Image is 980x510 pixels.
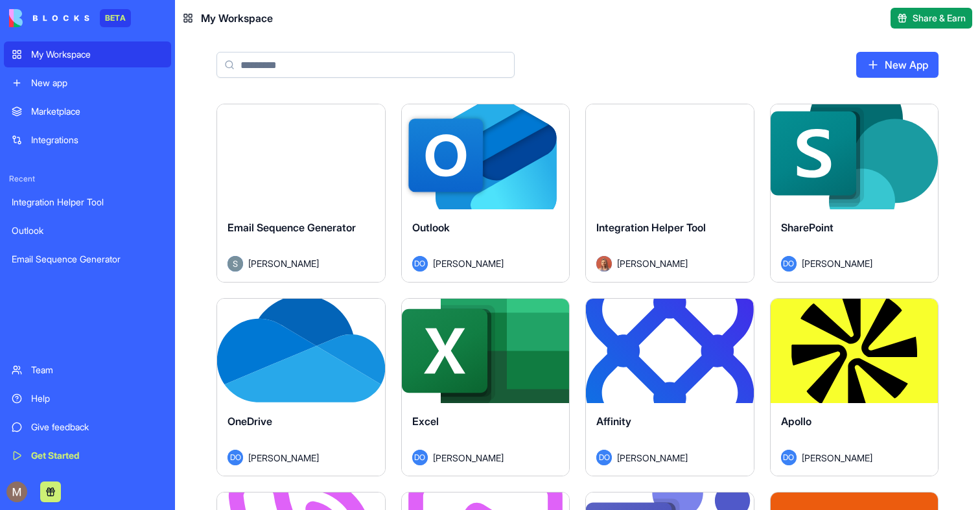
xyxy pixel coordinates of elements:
div: Get Started [31,449,163,462]
div: Integration Helper Tool [12,196,163,209]
a: Team [4,357,171,383]
a: My Workspace [4,41,171,67]
span: Integration Helper Tool [596,221,706,234]
a: Integration Helper ToolAvatar[PERSON_NAME] [585,104,754,283]
img: Avatar [227,256,243,272]
div: Marketplace [31,105,163,118]
span: [PERSON_NAME] [433,451,504,465]
span: DO [412,256,428,272]
span: Excel [412,415,439,428]
a: BETA [9,9,131,27]
span: DO [412,450,428,465]
a: Email Sequence GeneratorAvatar[PERSON_NAME] [216,104,386,283]
a: Outlook [4,218,171,244]
a: AffinityDO[PERSON_NAME] [585,298,754,477]
div: New app [31,76,163,89]
span: [PERSON_NAME] [248,257,319,270]
span: DO [781,450,797,465]
span: Apollo [781,415,811,428]
div: Email Sequence Generator [12,253,163,266]
span: DO [596,450,612,465]
a: OutlookDO[PERSON_NAME] [401,104,570,283]
span: Outlook [412,221,450,234]
span: Recent [4,174,171,184]
div: Give feedback [31,421,163,434]
span: [PERSON_NAME] [802,257,872,270]
a: Email Sequence Generator [4,246,171,272]
a: New App [856,52,939,78]
a: SharePointDO[PERSON_NAME] [770,104,939,283]
span: Share & Earn [913,12,966,25]
div: Integrations [31,133,163,146]
span: Affinity [596,415,631,428]
span: My Workspace [201,10,273,26]
span: DO [781,256,797,272]
a: OneDriveDO[PERSON_NAME] [216,298,386,477]
a: Integration Helper Tool [4,189,171,215]
a: Integrations [4,127,171,153]
a: ApolloDO[PERSON_NAME] [770,298,939,477]
span: [PERSON_NAME] [248,451,319,465]
a: Get Started [4,443,171,469]
span: OneDrive [227,415,272,428]
a: New app [4,70,171,96]
span: [PERSON_NAME] [617,451,688,465]
button: Share & Earn [891,8,972,29]
a: Help [4,386,171,411]
span: [PERSON_NAME] [433,257,504,270]
span: Email Sequence Generator [227,221,356,234]
a: Give feedback [4,414,171,440]
div: BETA [100,9,131,27]
img: logo [9,9,89,27]
span: [PERSON_NAME] [617,257,688,270]
div: Outlook [12,224,163,237]
a: ExcelDO[PERSON_NAME] [401,298,570,477]
a: Marketplace [4,99,171,124]
div: Team [31,364,163,377]
img: Avatar [596,256,612,272]
div: Help [31,392,163,405]
span: DO [227,450,243,465]
div: My Workspace [31,48,163,61]
span: [PERSON_NAME] [802,451,872,465]
span: SharePoint [781,221,834,234]
img: ACg8ocLQ2_qLyJ0M0VMJVQI53zu8i_zRcLLJVtdBHUBm2D4_RUq3eQ=s96-c [6,481,27,502]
